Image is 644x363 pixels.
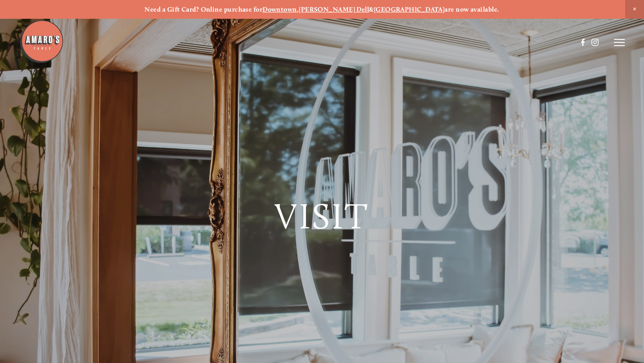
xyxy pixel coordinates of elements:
strong: are now available. [445,5,499,13]
img: Amaro's Table [19,19,64,64]
span: Visit [275,194,369,237]
a: Downtown [263,5,297,13]
strong: & [369,5,373,13]
a: [PERSON_NAME] Dell [299,5,369,13]
strong: , [297,5,299,13]
a: [GEOGRAPHIC_DATA] [374,5,445,13]
strong: Need a Gift Card? Online purchase for [144,5,263,13]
